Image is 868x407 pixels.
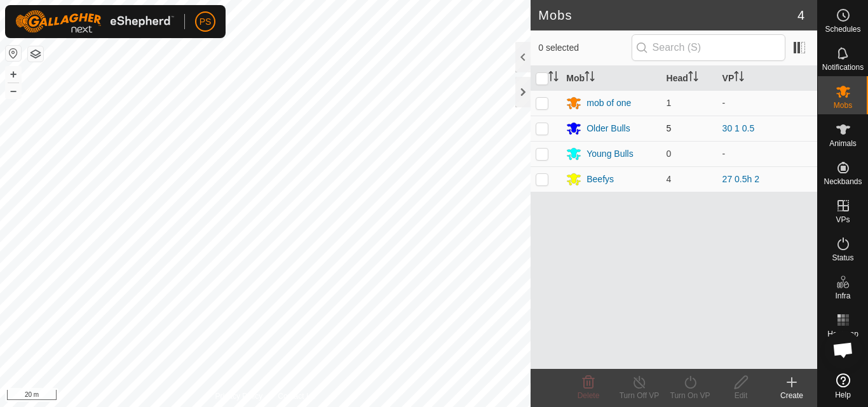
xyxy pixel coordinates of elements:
[561,66,661,91] th: Mob
[278,390,315,402] a: Contact Us
[548,73,559,83] p-sorticon: Activate to sort
[722,174,759,184] a: 27 0.5h 2
[717,90,817,116] td: -
[717,141,817,166] td: -
[717,66,817,91] th: VP
[667,98,672,108] span: 1
[822,63,864,71] span: Notifications
[688,73,698,83] p-sorticon: Activate to sort
[632,34,785,61] input: Search (S)
[538,41,631,55] span: 0 selected
[587,97,631,110] div: mob of one
[836,216,850,224] span: VPs
[797,6,804,25] span: 4
[667,149,672,159] span: 0
[766,390,817,401] div: Create
[200,15,212,29] span: PS
[15,10,174,33] img: Gallagher Logo
[585,73,595,83] p-sorticon: Activate to sort
[715,390,766,401] div: Edit
[665,390,715,401] div: Turn On VP
[587,173,614,186] div: Beefys
[661,66,717,91] th: Head
[835,391,851,399] span: Help
[835,292,850,300] span: Infra
[832,254,853,262] span: Status
[824,178,862,185] span: Neckbands
[587,122,630,135] div: Older Bulls
[587,147,633,161] div: Young Bulls
[722,123,755,133] a: 30 1 0.5
[667,174,672,184] span: 4
[6,67,21,82] button: +
[578,391,600,400] span: Delete
[614,390,665,401] div: Turn Off VP
[6,46,21,61] button: Reset Map
[6,83,21,98] button: –
[829,140,857,147] span: Animals
[215,390,263,402] a: Privacy Policy
[818,368,868,404] a: Help
[538,8,797,23] h2: Mobs
[28,46,43,62] button: Map Layers
[824,331,862,369] div: Open chat
[834,102,852,109] span: Mobs
[827,330,858,338] span: Heatmap
[667,123,672,133] span: 5
[734,73,744,83] p-sorticon: Activate to sort
[825,25,860,33] span: Schedules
